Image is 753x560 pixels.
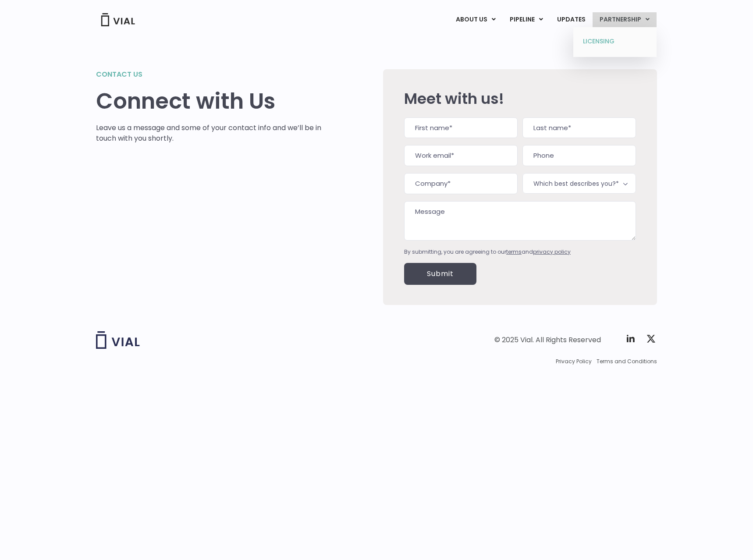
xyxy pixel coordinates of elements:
[96,123,322,144] p: Leave us a message and some of your contact info and we’ll be in touch with you shortly.
[100,13,135,26] img: Vial Logo
[96,331,140,349] img: Vial logo wih "Vial" spelled out
[404,248,636,256] div: By submitting, you are agreeing to our and
[550,12,592,27] a: UPDATES
[522,117,636,138] input: Last name*
[597,358,657,365] a: Terms and Conditions
[533,248,571,255] a: privacy policy
[494,335,601,345] div: © 2025 Vial. All Rights Reserved
[593,12,657,27] a: PARTNERSHIPMenu Toggle
[404,117,518,138] input: First name*
[522,173,636,194] span: Which best describes you?*
[404,90,636,107] h2: Meet with us!
[556,358,592,365] a: Privacy Policy
[96,69,322,80] h2: Contact us
[576,35,653,49] a: LICENSING
[506,248,522,255] a: terms
[503,12,550,27] a: PIPELINEMenu Toggle
[449,12,502,27] a: ABOUT USMenu Toggle
[522,145,636,166] input: Phone
[404,145,518,166] input: Work email*
[404,263,476,285] input: Submit
[96,89,322,114] h1: Connect with Us
[404,173,518,194] input: Company*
